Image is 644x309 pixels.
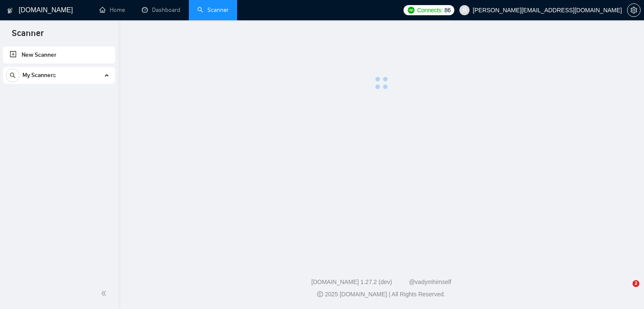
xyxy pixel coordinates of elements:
[462,7,467,13] span: user
[6,72,19,78] span: search
[101,289,109,298] span: double-left
[445,6,451,15] span: 86
[197,6,229,14] a: searchScanner
[142,6,180,14] a: dashboardDashboard
[408,7,415,14] img: upwork-logo.png
[627,7,640,14] span: setting
[6,69,19,82] button: search
[311,279,392,285] a: [DOMAIN_NAME] 1.27.2 (dev)
[409,279,451,285] a: @vadymhimself
[7,4,13,17] img: logo
[10,47,108,63] a: New Scanner
[417,6,442,15] span: Connects:
[125,290,637,299] div: 2025 [DOMAIN_NAME] | All Rights Reserved.
[100,6,125,14] a: homeHome
[3,47,115,63] li: New Scanner
[22,67,56,84] span: My Scanners
[615,280,636,301] iframe: Intercom live chat
[5,27,50,45] span: Scanner
[627,7,641,14] a: setting
[627,3,641,17] button: setting
[633,280,639,287] span: 2
[3,67,115,87] li: My Scanners
[317,291,323,297] span: copyright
